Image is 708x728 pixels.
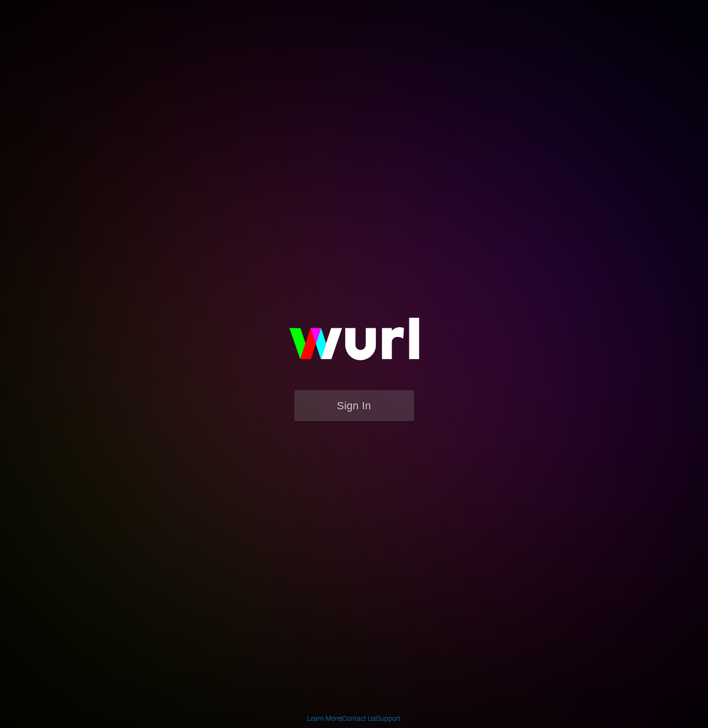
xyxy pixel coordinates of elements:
[258,297,450,390] img: wurl-logo-on-black-223613ac3d8ba8fe6dc639794a292ebdb59501304c7dfd60c99c58986ef67473.svg
[307,715,341,722] a: Learn More
[307,714,401,723] div: | |
[342,715,375,722] a: Contact Us
[377,715,401,722] a: Support
[294,390,414,421] button: Sign In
